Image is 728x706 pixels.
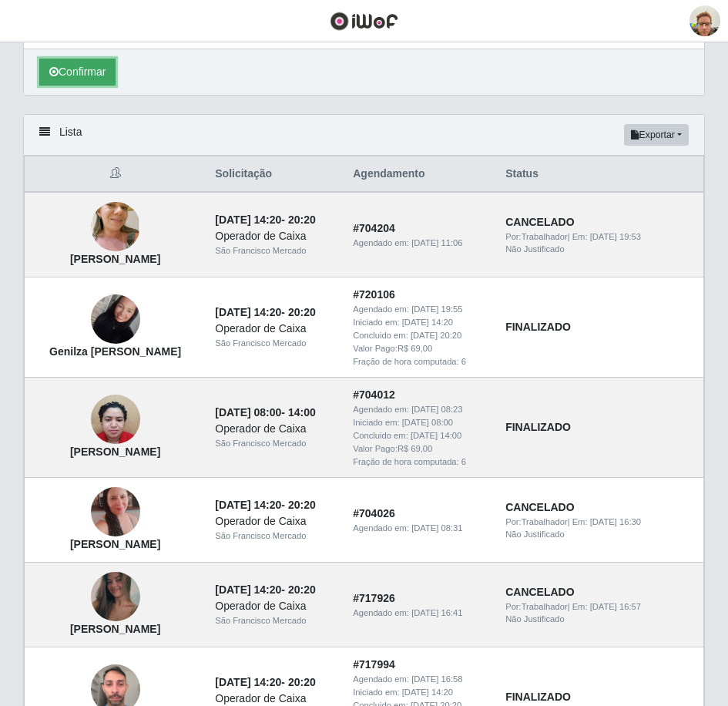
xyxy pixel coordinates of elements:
[330,12,398,31] img: CoreUI Logo
[624,124,689,146] button: Exportar
[49,345,181,358] strong: Genilza [PERSON_NAME]
[353,303,487,316] div: Agendado em:
[353,442,487,456] div: Valor Pago: R$ 69,00
[215,213,281,226] time: [DATE] 14:20
[215,228,334,244] div: Operador de Caixa
[353,507,395,519] strong: # 704026
[353,607,487,620] div: Agendado em:
[91,542,140,651] img: Mikelane Mata da costa
[215,306,281,318] time: [DATE] 14:20
[39,59,116,86] button: Confirmar
[353,416,487,429] div: Iniciado em:
[411,431,461,440] time: [DATE] 14:00
[215,676,281,688] time: [DATE] 14:20
[505,243,694,256] div: Não Justificado
[411,331,461,340] time: [DATE] 20:20
[411,608,462,617] time: [DATE] 16:41
[505,232,567,241] span: Por: Trabalhador
[91,387,140,452] img: Charlene da silva santos
[288,583,316,596] time: 20:20
[91,469,140,556] img: Claudesia Pereira de Araújo
[91,287,140,352] img: Genilza Guilherme dos Santos
[353,429,487,442] div: Concluido em:
[353,288,395,301] strong: # 720106
[411,238,462,247] time: [DATE] 11:06
[353,342,487,355] div: Valor Pago: R$ 69,00
[344,156,496,193] th: Agendamento
[215,513,334,529] div: Operador de Caixa
[70,253,160,265] strong: [PERSON_NAME]
[353,592,395,604] strong: # 717926
[288,406,316,419] time: 14:00
[215,421,334,437] div: Operador de Caixa
[215,337,334,350] div: São Francisco Mercado
[215,321,334,337] div: Operador de Caixa
[505,321,571,333] strong: FINALIZADO
[353,456,487,469] div: Fração de hora computada: 6
[411,523,462,533] time: [DATE] 08:31
[505,528,694,541] div: Não Justificado
[288,213,316,226] time: 20:20
[215,437,334,450] div: São Francisco Mercado
[215,598,334,614] div: Operador de Caixa
[411,674,462,684] time: [DATE] 16:58
[353,658,395,671] strong: # 717994
[353,316,487,329] div: Iniciado em:
[353,355,487,368] div: Fração de hora computada: 6
[70,445,160,458] strong: [PERSON_NAME]
[215,583,281,596] time: [DATE] 14:20
[411,304,462,314] time: [DATE] 19:55
[353,522,487,535] div: Agendado em:
[505,517,567,526] span: Por: Trabalhador
[353,222,395,234] strong: # 704204
[402,418,453,427] time: [DATE] 08:00
[70,538,160,550] strong: [PERSON_NAME]
[590,517,641,526] time: [DATE] 16:30
[505,602,567,611] span: Por: Trabalhador
[288,676,316,688] time: 20:20
[353,686,487,699] div: Iniciado em:
[215,213,315,226] strong: -
[24,115,704,156] div: Lista
[505,600,694,614] div: | Em:
[215,676,315,688] strong: -
[353,403,487,416] div: Agendado em:
[402,318,453,327] time: [DATE] 14:20
[496,156,703,193] th: Status
[505,216,574,228] strong: CANCELADO
[402,688,453,697] time: [DATE] 14:20
[353,388,395,401] strong: # 704012
[411,405,462,414] time: [DATE] 08:23
[505,691,571,703] strong: FINALIZADO
[505,613,694,626] div: Não Justificado
[505,501,574,513] strong: CANCELADO
[590,602,641,611] time: [DATE] 16:57
[590,232,641,241] time: [DATE] 19:53
[288,306,316,318] time: 20:20
[288,499,316,511] time: 20:20
[215,583,315,596] strong: -
[505,230,694,244] div: | Em:
[215,406,281,419] time: [DATE] 08:00
[215,244,334,257] div: São Francisco Mercado
[505,421,571,433] strong: FINALIZADO
[206,156,344,193] th: Solicitação
[353,329,487,342] div: Concluido em:
[215,499,315,511] strong: -
[215,406,315,419] strong: -
[505,586,574,598] strong: CANCELADO
[70,623,160,635] strong: [PERSON_NAME]
[215,306,315,318] strong: -
[215,499,281,511] time: [DATE] 14:20
[91,180,140,273] img: Hosana Ceane da Silva
[505,516,694,529] div: | Em:
[353,237,487,250] div: Agendado em:
[215,614,334,627] div: São Francisco Mercado
[215,529,334,543] div: São Francisco Mercado
[353,673,487,686] div: Agendado em:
